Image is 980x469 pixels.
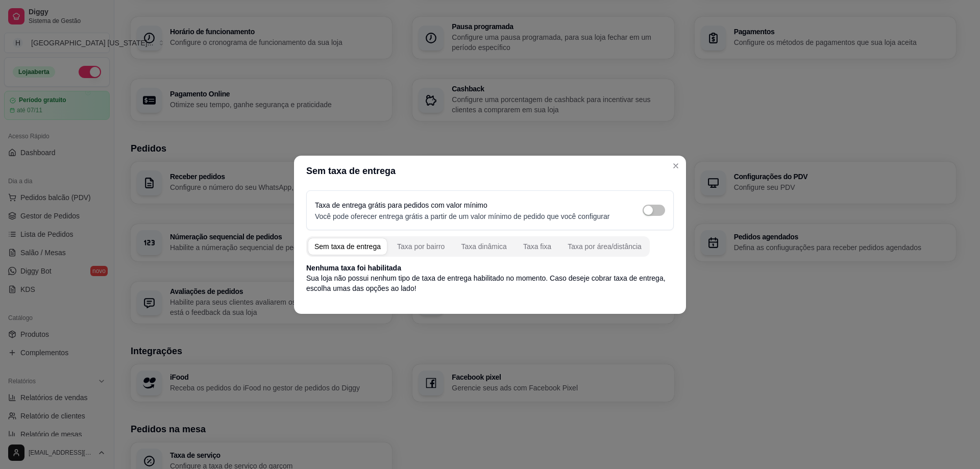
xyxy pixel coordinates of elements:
div: Taxa dinâmica [461,241,507,252]
button: Close [668,158,684,174]
label: Taxa de entrega grátis para pedidos com valor mínimo [315,201,487,209]
p: Nenhuma taxa foi habilitada [306,263,674,273]
p: Sua loja não possui nenhum tipo de taxa de entrega habilitado no momento. Caso deseje cobrar taxa... [306,273,674,293]
p: Você pode oferecer entrega grátis a partir de um valor mínimo de pedido que você configurar [315,211,609,221]
div: Taxa fixa [523,241,551,252]
header: Sem taxa de entrega [294,156,686,186]
div: Sem taxa de entrega [314,241,381,252]
div: Taxa por bairro [397,241,445,252]
div: Taxa por área/distância [568,241,642,252]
